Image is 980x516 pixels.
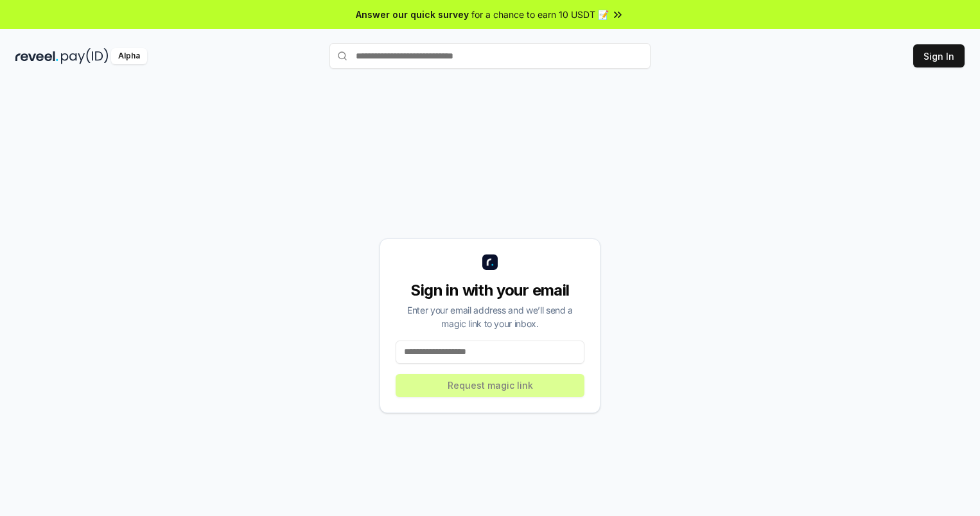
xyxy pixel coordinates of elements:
div: Sign in with your email [396,280,584,301]
img: reveel_dark [15,48,58,64]
button: Sign In [913,44,965,67]
img: logo_small [482,254,498,270]
span: Answer our quick survey [356,8,469,21]
div: Enter your email address and we’ll send a magic link to your inbox. [396,303,584,330]
img: pay_id [61,48,109,64]
div: Alpha [111,48,147,64]
span: for a chance to earn 10 USDT 📝 [471,8,609,21]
